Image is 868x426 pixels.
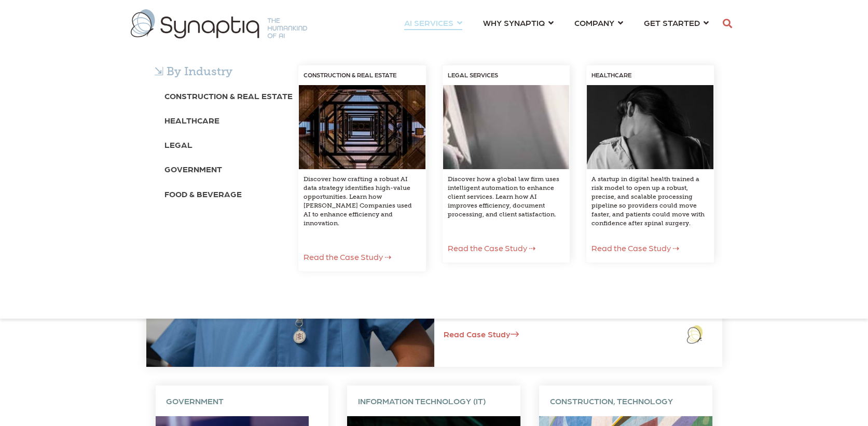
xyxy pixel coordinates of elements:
[444,329,519,339] a: Read Case Study
[394,5,719,43] nav: menu
[483,13,554,32] a: WHY SYNAPTIQ
[131,9,307,38] img: synaptiq logo-1
[483,16,545,30] span: WHY SYNAPTIQ
[644,13,709,32] a: GET STARTED
[574,13,623,32] a: COMPANY
[347,386,520,416] div: INFORMATION TECHNOLOGY (IT)
[404,16,453,30] span: AI SERVICES
[404,13,462,32] a: AI SERVICES
[156,386,329,416] div: GOVERNMENT
[539,386,712,416] div: CONSTRUCTION, TECHNOLOGY
[574,16,614,30] span: COMPANY
[644,16,700,30] span: GET STARTED
[687,325,702,343] img: logo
